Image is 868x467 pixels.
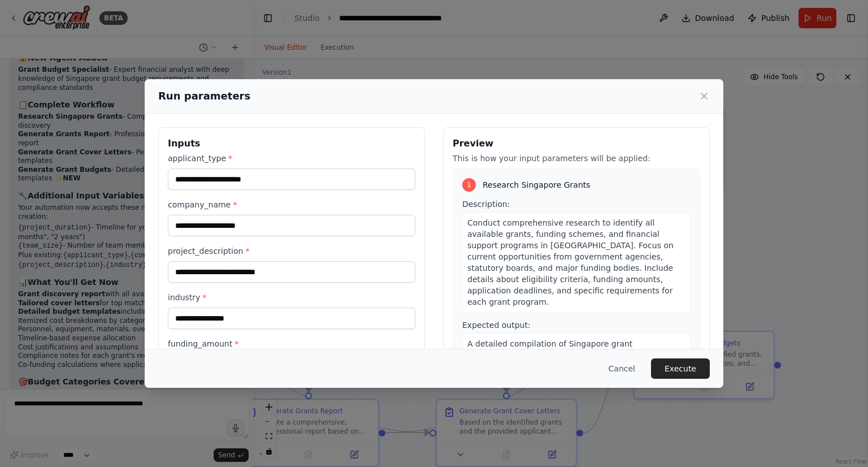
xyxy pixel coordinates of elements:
span: A detailed compilation of Singapore grant opportunities including: grant names, funding bodies, f... [467,339,682,416]
label: project_description [168,245,415,257]
button: Cancel [600,358,644,379]
span: Expected output: [462,321,531,330]
h2: Run parameters [158,88,250,104]
p: This is how your input parameters will be applied: [453,153,700,164]
h3: Preview [453,137,700,150]
div: 1 [462,178,476,192]
label: industry [168,292,415,303]
label: funding_amount [168,338,415,349]
label: company_name [168,199,415,210]
h3: Inputs [168,137,415,150]
span: Research Singapore Grants [483,179,591,191]
button: Execute [651,358,710,379]
span: Conduct comprehensive research to identify all available grants, funding schemes, and financial s... [467,218,674,306]
span: Description: [462,200,510,209]
label: applicant_type [168,153,415,164]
